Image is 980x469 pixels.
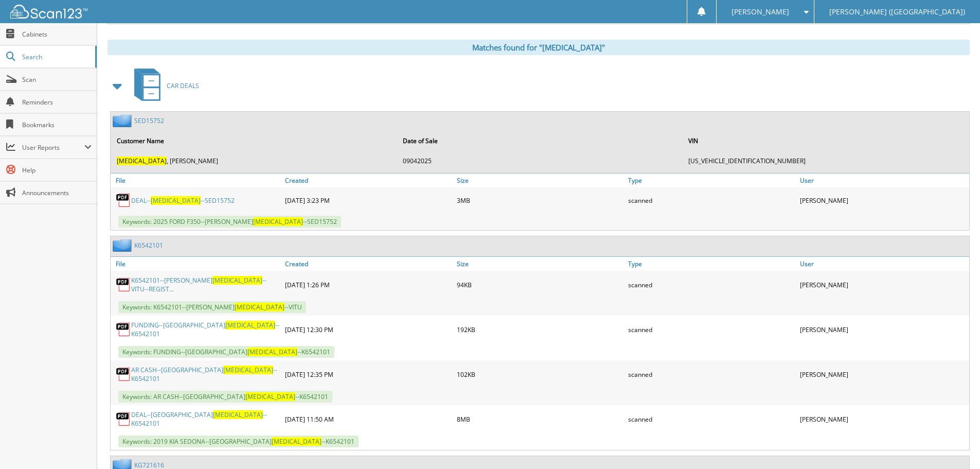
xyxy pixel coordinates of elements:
img: scan123-logo-white.svg [10,5,87,19]
img: PDF.png [116,277,131,292]
a: K6542101 [134,241,163,250]
th: Customer Name [112,130,397,151]
div: [DATE] 12:35 PM [282,363,454,386]
span: Help [22,166,92,175]
a: User [797,257,969,271]
span: Keywords: FUNDING--[GEOGRAPHIC_DATA] --K6542101 [118,346,334,358]
div: 94KB [454,273,626,296]
a: File [111,257,282,271]
a: Size [454,173,626,187]
span: [MEDICAL_DATA] [235,303,284,311]
div: 3MB [454,190,626,211]
a: Size [454,257,626,271]
iframe: Chat Widget [929,420,980,469]
div: [DATE] 3:23 PM [282,190,454,211]
img: folder2.png [113,239,134,252]
span: [MEDICAL_DATA] [151,196,201,205]
img: PDF.png [116,193,131,208]
span: Announcements [22,188,92,197]
span: [MEDICAL_DATA] [245,392,295,401]
div: [PERSON_NAME] [797,273,969,296]
span: Search [22,53,90,61]
div: [PERSON_NAME] [797,318,969,341]
span: Scan [22,75,92,84]
a: Type [626,257,797,271]
a: Created [282,257,454,271]
div: scanned [626,408,797,430]
div: Matches found for "[MEDICAL_DATA]" [108,40,970,55]
span: Keywords: AR CASH--[GEOGRAPHIC_DATA] --K6542101 [118,391,332,403]
a: K6542101--[PERSON_NAME][MEDICAL_DATA]--VITU--REGIST... [131,276,280,293]
div: [PERSON_NAME] [797,408,969,430]
span: [MEDICAL_DATA] [223,366,273,374]
a: AR CASH--[GEOGRAPHIC_DATA][MEDICAL_DATA]--K6542101 [131,366,280,383]
td: [US_VEHICLE_IDENTIFICATION_NUMBER] [683,152,968,169]
div: 8MB [454,408,626,430]
span: [PERSON_NAME] [732,9,789,15]
span: Keywords: K6542101--[PERSON_NAME] --VITU [118,301,306,313]
span: [MEDICAL_DATA] [253,217,303,226]
span: [MEDICAL_DATA] [212,276,262,285]
th: Date of Sale [398,130,683,151]
th: VIN [683,130,968,151]
div: [PERSON_NAME] [797,190,969,211]
div: [PERSON_NAME] [797,363,969,386]
img: folder2.png [113,114,134,127]
span: Keywords: 2025 FORD F350--[PERSON_NAME] --SED15752 [118,216,341,228]
div: 192KB [454,318,626,341]
td: , [PERSON_NAME] [112,152,397,169]
a: CAR DEALS [128,65,199,106]
a: DEAL--[MEDICAL_DATA]--SED15752 [131,196,235,205]
span: [MEDICAL_DATA] [272,437,322,446]
span: Reminders [22,98,92,107]
div: [DATE] 1:26 PM [282,273,454,296]
div: [DATE] 12:30 PM [282,318,454,341]
a: SED15752 [134,116,164,125]
div: [DATE] 11:50 AM [282,408,454,430]
a: User [797,173,969,187]
a: Type [626,173,797,187]
span: [MEDICAL_DATA] [213,410,263,419]
a: File [111,173,282,187]
span: [MEDICAL_DATA] [117,157,167,165]
div: scanned [626,318,797,341]
span: [PERSON_NAME] ([GEOGRAPHIC_DATA]) [829,9,965,15]
span: Bookmarks [22,120,92,129]
span: User Reports [22,143,84,152]
a: DEAL--[GEOGRAPHIC_DATA][MEDICAL_DATA]--K6542101 [131,410,280,428]
img: PDF.png [116,411,131,427]
div: scanned [626,273,797,296]
span: CAR DEALS [167,81,199,90]
a: Created [282,173,454,187]
img: PDF.png [116,322,131,337]
span: [MEDICAL_DATA] [247,348,297,356]
span: Cabinets [22,30,92,39]
div: 102KB [454,363,626,386]
a: FUNDING--[GEOGRAPHIC_DATA][MEDICAL_DATA]--K6542101 [131,321,280,338]
div: scanned [626,363,797,386]
span: [MEDICAL_DATA] [225,321,275,329]
td: 09042025 [398,152,683,169]
img: PDF.png [116,367,131,382]
div: scanned [626,190,797,211]
span: Keywords: 2019 KIA SEDONA--[GEOGRAPHIC_DATA] --K6542101 [118,436,359,447]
